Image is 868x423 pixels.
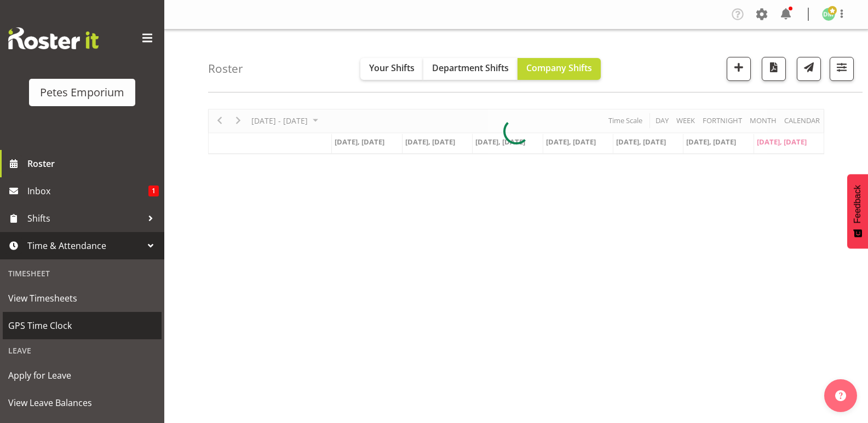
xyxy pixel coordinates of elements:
[8,367,156,384] span: Apply for Leave
[432,62,509,74] span: Department Shifts
[148,186,159,196] span: 1
[360,58,423,80] button: Your Shifts
[40,84,124,101] div: Petes Emporium
[518,58,601,80] button: Company Shifts
[762,57,786,81] button: Download a PDF of the roster according to the set date range.
[27,155,159,172] span: Roster
[3,339,162,362] div: Leave
[3,262,162,285] div: Timesheet
[847,174,868,248] button: Feedback - Show survey
[27,210,142,227] span: Shifts
[27,183,148,199] span: Inbox
[8,395,156,411] span: View Leave Balances
[8,27,99,49] img: Rosterit website logo
[369,62,415,74] span: Your Shifts
[8,290,156,306] span: View Timesheets
[3,389,162,416] a: View Leave Balances
[8,317,156,334] span: GPS Time Clock
[3,362,162,389] a: Apply for Leave
[27,237,142,254] span: Time & Attendance
[3,312,162,339] a: GPS Time Clock
[830,57,854,81] button: Filter Shifts
[822,8,835,21] img: david-mcauley697.jpg
[3,285,162,312] a: View Timesheets
[835,390,846,401] img: help-xxl-2.png
[853,185,863,223] span: Feedback
[423,58,518,80] button: Department Shifts
[797,57,821,81] button: Send a list of all shifts for the selected filtered period to all rostered employees.
[727,57,751,81] button: Add a new shift
[526,62,592,74] span: Company Shifts
[208,62,243,75] h4: Roster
